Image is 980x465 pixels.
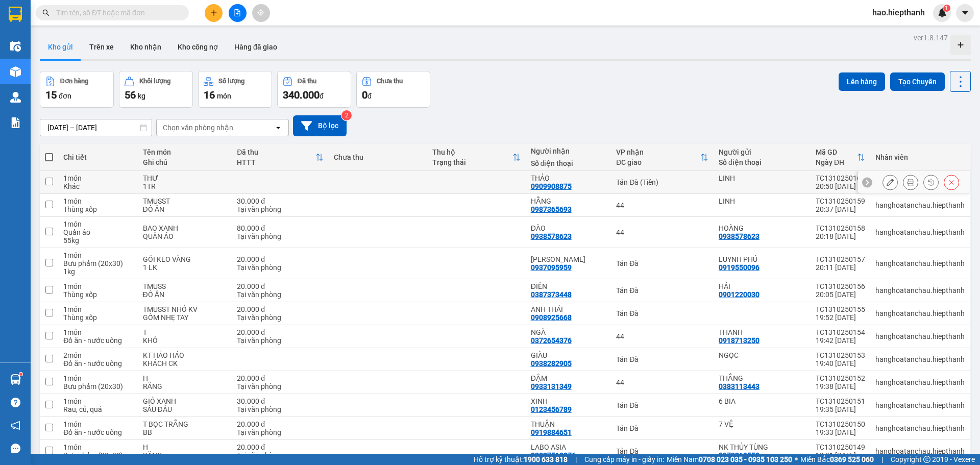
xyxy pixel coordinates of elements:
[143,158,227,166] div: Ghi chú
[719,282,805,290] div: HẢI
[875,355,965,363] div: hanghoatanchau.hiepthanh
[795,457,798,461] span: ⚪️
[143,397,227,405] div: GIỎ XANH
[277,71,351,108] button: Đã thu340.000đ
[432,148,512,156] div: Thu hộ
[719,351,805,359] div: NGỌC
[956,4,974,22] button: caret-down
[63,336,132,345] div: Đồ ăn - nước uống
[816,428,865,436] div: 19:33 [DATE]
[531,224,606,232] div: ĐÀO
[875,332,965,340] div: hanghoatanchau.hiepthanh
[938,8,947,17] img: icon-new-feature
[719,420,805,428] div: 7 VỆ
[320,92,324,100] span: đ
[616,201,708,209] div: 44
[923,456,930,463] span: copyright
[204,89,215,101] span: 16
[616,355,708,363] div: Tản Đà
[63,251,132,259] div: 1 món
[237,158,315,166] div: HTTT
[719,397,805,405] div: 6 BIA
[883,175,898,190] div: Sửa đơn hàng
[816,263,865,272] div: 20:11 [DATE]
[816,405,865,413] div: 19:35 [DATE]
[816,359,865,368] div: 19:40 [DATE]
[616,332,708,340] div: 44
[237,148,315,156] div: Đã thu
[890,72,945,91] button: Tạo Chuyến
[875,424,965,432] div: hanghoatanchau.hiepthanh
[63,382,132,390] div: Bưu phẩm (20x30)
[237,420,324,428] div: 20.000 đ
[341,110,352,120] sup: 2
[719,197,805,205] div: LINH
[237,313,324,322] div: Tại văn phòng
[56,7,177,18] input: Tìm tên, số ĐT hoặc mã đơn
[143,205,227,213] div: ĐỒ ĂN
[229,4,247,22] button: file-add
[143,182,227,190] div: 1TR
[875,201,965,209] div: hanghoatanchau.hiepthanh
[816,397,865,405] div: TC1310250151
[616,378,708,386] div: 44
[237,382,324,390] div: Tại văn phòng
[816,232,865,240] div: 20:18 [DATE]
[143,382,227,390] div: RĂNG
[830,455,874,463] strong: 0369 525 060
[816,182,865,190] div: 20:50 [DATE]
[63,236,132,244] div: 55 kg
[298,78,316,85] div: Đã thu
[252,4,270,22] button: aim
[719,290,759,299] div: 0901220030
[961,8,970,17] span: caret-down
[427,144,526,171] th: Toggle SortBy
[816,313,865,322] div: 19:52 [DATE]
[143,197,227,205] div: TMUSST
[143,282,227,290] div: TMUSS
[63,153,132,161] div: Chi tiết
[531,182,572,190] div: 0909908875
[531,255,606,263] div: HOÀNG TÙNG
[616,424,708,432] div: Tản Đà
[432,158,512,166] div: Trạng thái
[122,35,169,59] button: Kho nhận
[816,351,865,359] div: TC1310250153
[875,447,965,455] div: hanghoatanchau.hiepthanh
[719,224,805,232] div: HOÀNG
[63,405,132,413] div: Rau, củ, quả
[584,454,664,465] span: Cung cấp máy in - giấy in:
[616,228,708,236] div: 44
[816,255,865,263] div: TC1310250157
[42,9,50,16] span: search
[531,159,606,167] div: Số điện thoại
[11,421,20,430] span: notification
[699,455,792,463] strong: 0708 023 035 - 0935 103 250
[875,286,965,295] div: hanghoatanchau.hiepthanh
[63,328,132,336] div: 1 món
[63,290,132,299] div: Thùng xốp
[237,397,324,405] div: 30.000 đ
[816,205,865,213] div: 20:37 [DATE]
[205,4,223,22] button: plus
[63,220,132,228] div: 1 món
[237,405,324,413] div: Tại văn phòng
[816,197,865,205] div: TC1310250159
[719,174,805,182] div: LINH
[334,153,422,161] div: Chưa thu
[719,328,805,336] div: THANH
[143,428,227,436] div: BB
[875,378,965,386] div: hanghoatanchau.hiepthanh
[616,447,708,455] div: Tản Đà
[816,382,865,390] div: 19:38 [DATE]
[531,263,572,272] div: 0937095959
[143,313,227,322] div: GỐM NHẸ TAY
[531,305,606,313] div: ANH THÁI
[139,78,170,85] div: Khối lượng
[524,455,568,463] strong: 1900 633 818
[143,305,227,313] div: TMUSST NHỎ KV
[10,117,21,128] img: solution-icon
[143,451,227,459] div: RĂNG
[10,66,21,77] img: warehouse-icon
[531,282,606,290] div: ĐIỀN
